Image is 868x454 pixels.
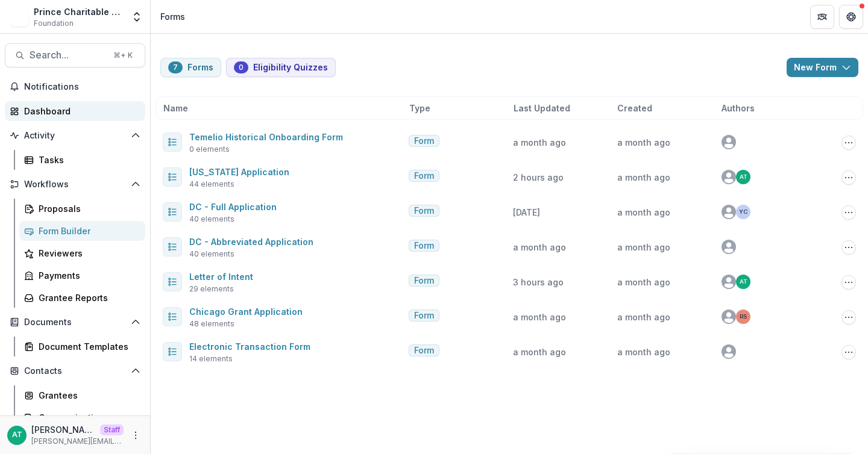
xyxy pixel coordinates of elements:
a: Grantee Reports [19,288,145,308]
span: 14 elements [189,353,233,364]
span: a month ago [513,137,566,148]
span: Form [414,276,434,286]
a: DC - Abbreviated Application [189,237,313,247]
div: Proposals [39,202,136,215]
div: Yena Choi [739,209,747,215]
span: a month ago [513,312,566,322]
svg: avatar [722,344,736,359]
a: Communications [19,408,145,428]
a: Grantees [19,385,145,405]
button: Options [841,345,856,359]
button: Open Workflows [5,175,145,194]
span: Form [414,136,434,146]
span: Search... [30,49,106,61]
span: 48 elements [189,319,234,329]
span: a month ago [617,312,670,322]
span: a month ago [513,242,566,252]
svg: avatar [722,135,736,149]
button: Options [841,135,856,150]
div: Grantees [39,389,136,402]
a: Letter of Intent [189,272,253,282]
a: DC - Full Application [189,202,277,212]
div: Reviewers [39,247,136,260]
span: Form [414,346,434,356]
div: Forms [160,10,185,23]
svg: avatar [722,275,736,289]
button: Options [841,240,856,255]
span: Contacts [24,366,126,376]
span: Workflows [24,179,126,190]
div: Payments [39,269,136,282]
span: 44 elements [189,179,234,190]
span: Authors [722,102,755,114]
button: New Form [787,58,858,77]
span: Form [414,171,434,181]
a: Chicago Grant Application [189,306,303,317]
img: Prince Charitable Trusts Sandbox [10,7,29,26]
div: Prince Charitable Trusts Sandbox [34,5,124,18]
span: 7 [173,63,178,72]
span: a month ago [513,347,566,357]
button: Options [841,310,856,325]
a: Payments [19,266,145,285]
span: a month ago [617,207,670,217]
svg: avatar [722,205,736,219]
a: [US_STATE] Application [189,167,289,177]
div: Robison, Sharon [740,314,747,320]
div: Dashboard [24,105,136,117]
span: 40 elements [189,214,234,225]
span: Created [617,102,652,114]
span: a month ago [617,347,670,357]
svg: avatar [722,240,736,254]
button: Notifications [5,77,145,96]
button: More [128,428,143,443]
button: Open entity switcher [128,5,145,29]
p: Staff [100,424,124,435]
span: Form [414,311,434,321]
span: Foundation [34,18,74,29]
button: Options [841,275,856,290]
span: Last Updated [514,102,570,114]
span: Form [414,206,434,216]
span: Type [409,102,430,114]
nav: breadcrumb [156,8,190,25]
p: [PERSON_NAME][EMAIL_ADDRESS][DOMAIN_NAME] [31,436,124,447]
div: Tasks [39,154,136,166]
button: Get Help [839,5,863,29]
div: Form Builder [39,225,136,237]
span: 29 elements [189,284,234,294]
span: 2 hours ago [513,172,564,182]
div: ⌘ + K [111,49,135,62]
button: Open Activity [5,126,145,145]
a: Tasks [19,150,145,170]
button: Search... [5,43,145,67]
span: 40 elements [189,249,234,260]
a: Reviewers [19,243,145,263]
span: Name [163,102,188,114]
span: a month ago [617,277,670,287]
button: Options [841,170,856,185]
div: Communications [39,411,136,424]
a: Temelio Historical Onboarding Form [189,132,343,142]
span: 3 hours ago [513,277,564,287]
span: 0 [239,63,244,72]
button: Open Documents [5,313,145,332]
a: Electronic Transaction Form [189,341,310,352]
a: Dashboard [5,101,145,121]
button: Options [841,205,856,220]
span: Notifications [24,82,140,92]
div: Grantee Reports [39,291,136,304]
svg: avatar [722,170,736,184]
span: [DATE] [513,207,540,217]
button: Forms [160,58,221,77]
p: [PERSON_NAME] [31,423,95,436]
a: Document Templates [19,337,145,356]
div: Document Templates [39,340,136,353]
a: Form Builder [19,221,145,241]
div: Anna Test [740,279,747,285]
span: 0 elements [189,144,230,155]
span: Documents [24,317,126,328]
span: Activity [24,131,126,141]
button: Partners [810,5,834,29]
div: Anna Test [12,431,22,439]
